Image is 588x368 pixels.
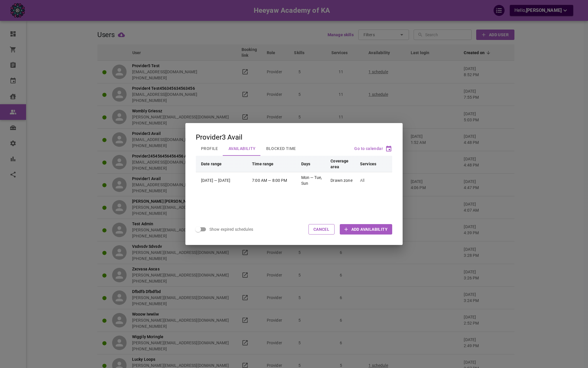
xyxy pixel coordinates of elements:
th: Days [299,156,328,172]
span: Add Availability [351,226,388,232]
p: All [360,177,387,183]
th: Date range [196,156,249,172]
div: Provider3 Avail [196,133,242,141]
th: Coverage area [328,156,357,172]
button: Go to calendar [354,147,392,151]
span: Go to calendar [354,146,383,151]
button: Availability [223,141,261,156]
td: Drawn zone [328,172,357,188]
div: [DATE] — [DATE] [201,177,247,183]
button: Blocked Time [261,141,301,156]
button: Cancel [308,224,335,235]
td: Mon — Tue, Sun [299,172,328,188]
td: 7:00 AM — 8:00 PM [249,172,299,188]
th: Services [357,156,392,172]
th: Time range [249,156,299,172]
button: Add Availability [340,224,392,235]
span: Show expired schedules [209,226,253,232]
button: Profile [196,141,223,156]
